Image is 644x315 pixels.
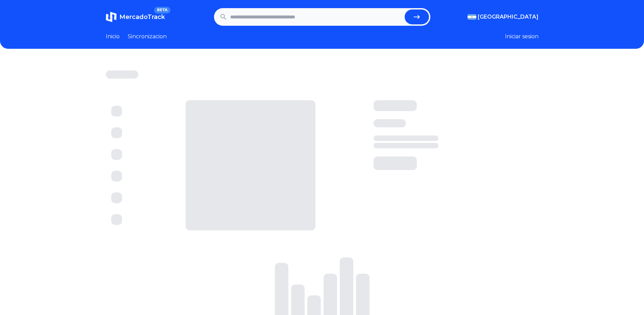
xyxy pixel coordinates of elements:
[106,12,165,22] a: MercadoTrackBETA
[128,33,167,41] a: Sincronizacion
[119,13,165,21] span: MercadoTrack
[505,33,539,41] button: Iniciar sesion
[468,13,539,21] button: [GEOGRAPHIC_DATA]
[468,14,476,20] img: Argentina
[154,7,170,14] span: BETA
[106,33,120,41] a: Inicio
[106,12,117,22] img: MercadoTrack
[478,13,539,21] span: [GEOGRAPHIC_DATA]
